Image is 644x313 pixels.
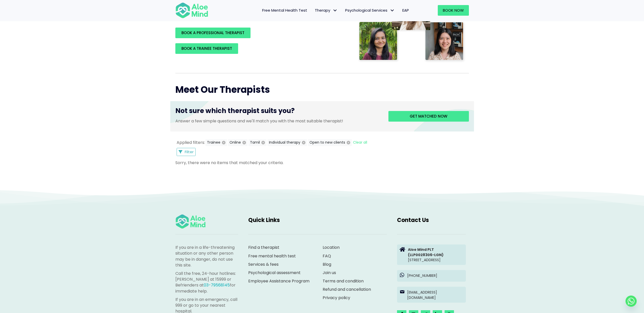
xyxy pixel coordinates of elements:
[228,139,247,146] button: Online
[175,43,238,54] a: BOOK A TRAINEE THERAPIST
[408,252,444,257] strong: (LLP0028306-LGN)
[315,8,338,13] span: Therapy
[438,5,469,16] a: Book Now
[204,282,230,288] a: 03-79568145
[323,286,371,292] a: Refund and cancellation
[181,46,232,51] span: BOOK A TRAINEE THERAPIST
[388,111,469,122] a: Get matched now
[175,271,238,294] p: Call the free, 24-hour hotlines: [PERSON_NAME] at 15999 or Befrienders at for immediate help.
[397,287,466,303] a: [EMAIL_ADDRESS][DOMAIN_NAME]
[323,270,336,276] a: Join us
[248,253,296,259] a: Free mental health test
[248,216,280,224] span: Quick Links
[408,247,463,262] p: [STREET_ADDRESS]
[248,244,279,250] a: Find a therapist
[410,114,447,119] span: Get matched now
[175,118,381,124] p: Answer a few simple questions and we'll match you with the most suitable therapist!
[408,247,434,252] strong: Aloe Mind PLT
[258,5,311,16] a: Free Mental Health Test
[323,253,331,259] a: FAQ
[248,261,279,267] a: Services & fees
[399,5,413,16] a: EAP
[407,273,463,278] p: [PHONE_NUMBER]
[248,139,266,146] button: Tamil
[626,296,637,307] a: Whatsapp
[215,5,413,16] nav: Menu
[248,278,309,284] a: Employee Assistance Program
[205,139,227,146] button: Trainee
[341,5,399,16] a: Psychological ServicesPsychological Services: submenu
[323,261,331,267] a: Blog
[331,7,339,14] span: Therapy: submenu
[175,214,206,229] img: Aloe mind Logo
[311,5,341,16] a: TherapyTherapy: submenu
[353,139,367,146] button: Clear all
[323,244,340,250] a: Location
[308,139,352,146] button: Open to new clients
[345,8,395,13] span: Psychological Services
[175,244,238,268] p: If you are in a life-threatening situation or any other person may be in danger, do not use this ...
[177,140,205,145] span: Applied filters:
[175,106,381,118] h3: Not sure which therapist suits you?
[402,8,409,13] span: EAP
[185,149,194,154] span: Filter
[443,8,464,13] span: Book Now
[175,28,251,38] a: BOOK A PROFESSIONAL THERAPIST
[175,2,208,19] img: Aloe mind Logo
[267,139,307,146] button: Individual therapy
[175,83,270,96] span: Meet Our Therapists
[397,270,466,282] a: [PHONE_NUMBER]
[323,295,350,301] a: Privacy policy
[397,216,429,224] span: Contact Us
[248,270,301,276] a: Psychological assessment
[389,7,396,14] span: Psychological Services: submenu
[175,160,469,166] p: Sorry, there were no items that matched your criteria.
[397,244,466,265] a: Aloe Mind PLT(LLP0028306-LGN)[STREET_ADDRESS]
[177,148,196,156] button: Filter Listings
[181,30,244,35] span: BOOK A PROFESSIONAL THERAPIST
[323,278,364,284] a: Terms and condition
[407,290,463,300] p: [EMAIL_ADDRESS][DOMAIN_NAME]
[262,8,307,13] span: Free Mental Health Test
